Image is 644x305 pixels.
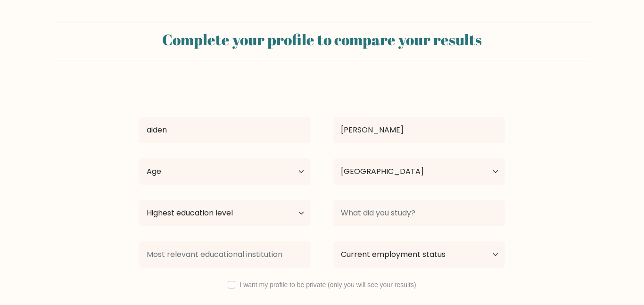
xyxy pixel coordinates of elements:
[139,241,311,268] input: Most relevant educational institution
[333,117,505,143] input: Last name
[239,281,416,289] label: I want my profile to be private (only you will see your results)
[139,117,311,143] input: First name
[59,31,585,49] h2: Complete your profile to compare your results
[333,200,505,226] input: What did you study?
